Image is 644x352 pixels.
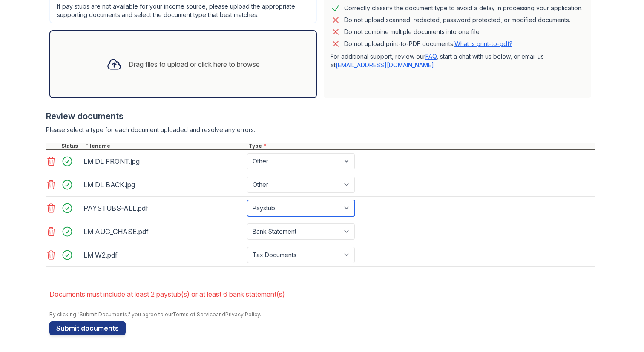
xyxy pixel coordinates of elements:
div: Review documents [46,110,595,122]
div: Please select a type for each document uploaded and resolve any errors. [46,126,595,134]
li: Documents must include at least 2 paystub(s) or at least 6 bank statement(s) [49,286,595,303]
div: PAYSTUBS-ALL.pdf [83,201,244,215]
div: Type [247,143,595,149]
button: Submit documents [49,321,126,335]
div: Correctly classify the document type to avoid a delay in processing your application. [344,3,583,13]
div: Drag files to upload or click here to browse [129,59,260,69]
a: What is print-to-pdf? [454,40,512,47]
div: LM W2.pdf [83,248,244,262]
div: Status [60,143,83,149]
a: FAQ [425,53,437,60]
div: LM DL FRONT.jpg [83,155,244,168]
a: Privacy Policy. [225,311,261,318]
p: For additional support, review our , start a chat with us below, or email us at [331,52,584,69]
div: Filename [83,143,247,149]
div: LM DL BACK.jpg [83,178,244,192]
div: LM AUG_CHASE.pdf [83,225,244,238]
a: Terms of Service [172,311,216,318]
a: [EMAIL_ADDRESS][DOMAIN_NAME] [336,61,434,69]
div: Do not upload scanned, redacted, password protected, or modified documents. [344,15,570,25]
div: Do not combine multiple documents into one file. [344,27,481,37]
p: Do not upload print-to-PDF documents. [344,40,512,48]
div: By clicking "Submit Documents," you agree to our and [49,311,595,318]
